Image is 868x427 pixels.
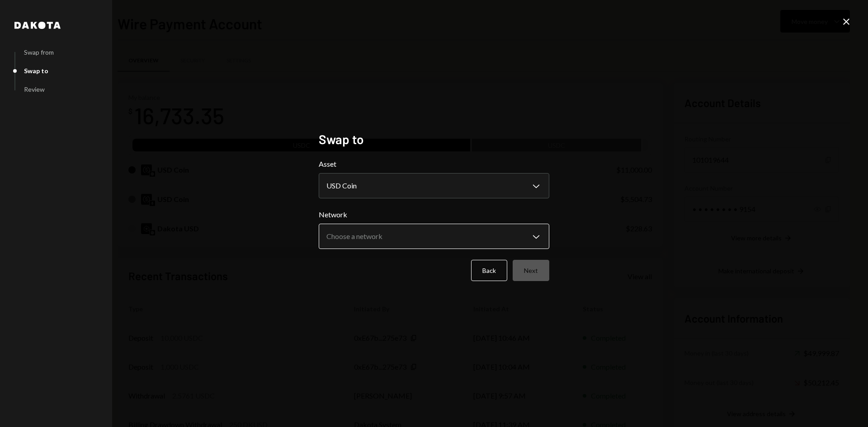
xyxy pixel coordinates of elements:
button: Asset [319,173,549,198]
label: Network [319,209,549,220]
button: Back [471,260,507,281]
label: Asset [319,159,549,169]
div: Swap from [24,48,54,56]
h2: Swap to [319,131,549,148]
div: Swap to [24,67,48,75]
div: Review [24,85,45,93]
button: Network [319,224,549,249]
